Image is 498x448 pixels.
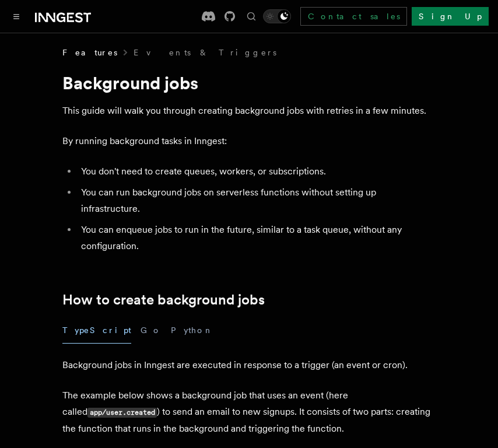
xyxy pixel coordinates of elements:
a: Events & Triggers [134,47,276,58]
h1: Background jobs [62,72,436,93]
button: Go [141,317,162,344]
button: Toggle dark mode [263,9,291,23]
li: You can enqueue jobs to run in the future, similar to a task queue, without any configuration. [78,222,436,254]
li: You can run background jobs on serverless functions without setting up infrastructure. [78,184,436,217]
p: The example below shows a background job that uses an event (here called ) to send an email to ne... [62,387,436,437]
p: By running background tasks in Inngest: [62,133,436,149]
button: Python [171,317,213,344]
span: Features [62,47,117,58]
button: TypeScript [62,317,131,344]
p: This guide will walk you through creating background jobs with retries in a few minutes. [62,103,436,119]
button: Find something... [244,9,258,23]
code: app/user.created [87,408,157,418]
p: Background jobs in Inngest are executed in response to a trigger (an event or cron). [62,357,436,373]
li: You don't need to create queues, workers, or subscriptions. [78,163,436,180]
a: Sign Up [412,7,489,26]
a: Contact sales [300,7,407,26]
a: How to create background jobs [62,292,265,308]
button: Toggle navigation [9,9,23,23]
